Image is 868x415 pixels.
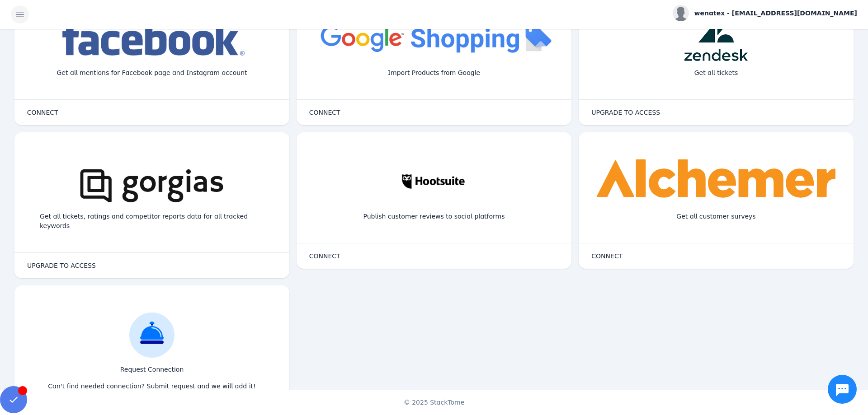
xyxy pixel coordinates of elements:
[18,256,105,275] button: UPGRADE TO ACCESS
[669,205,763,228] div: Get all customer surveys
[129,312,175,358] img: request.svg
[673,5,857,21] button: wenatex - [EMAIL_ADDRESS][DOMAIN_NAME]
[300,103,349,121] button: CONNECT
[673,5,689,21] img: profile.jpg
[33,205,271,238] div: Get all tickets, ratings and competitor reports data for all tracked keywords
[18,103,67,121] button: CONNECT
[27,109,58,116] span: CONNECT
[597,159,835,203] img: alchemer.svg
[309,109,340,116] span: CONNECT
[381,61,487,85] div: Import Products from Google
[582,247,632,265] button: CONNECT
[394,159,474,205] img: hootsuite.jpg
[591,109,660,116] span: UPGRADE TO ACCESS
[582,103,669,121] button: UPGRADE TO ACCESS
[66,159,238,205] img: gorgias.png
[591,253,623,259] span: CONNECT
[48,382,255,391] div: Can't find needed connection? Submit request and we will add it!
[50,61,255,85] div: Get all mentions for Facebook page and Instagram account
[309,253,340,259] span: CONNECT
[315,16,553,60] img: googleshopping.png
[56,16,248,61] img: facebook.png
[687,61,745,85] div: Get all tickets
[404,398,465,407] span: © 2025 StackTome
[113,358,191,382] div: Request Connection
[694,9,857,18] span: wenatex - [EMAIL_ADDRESS][DOMAIN_NAME]
[684,16,748,61] img: zendesk.png
[300,247,349,265] button: CONNECT
[27,262,96,269] span: UPGRADE TO ACCESS
[356,205,512,228] div: Publish customer reviews to social platforms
